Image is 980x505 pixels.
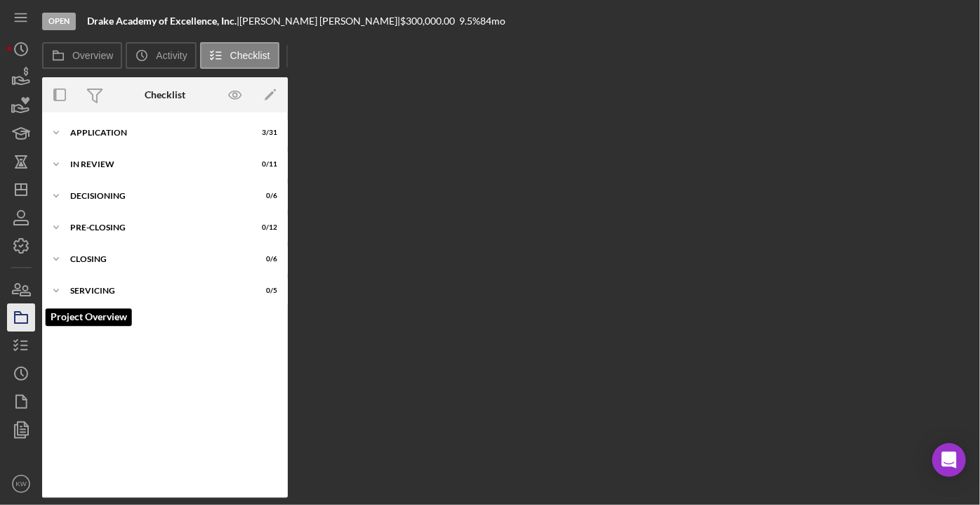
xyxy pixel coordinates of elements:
div: $300,000.00 [400,15,459,27]
div: 3 / 31 [252,129,277,137]
div: 9.5 % [459,15,480,27]
div: 0 / 6 [252,192,277,200]
div: 84 mo [480,15,505,27]
div: 0 / 11 [252,160,277,169]
div: Closing [70,255,242,263]
button: Activity [126,42,196,69]
div: Checklist [145,89,185,100]
button: Overview [42,42,122,69]
label: Activity [156,50,187,61]
div: 0 / 6 [252,255,277,263]
label: Checklist [230,50,270,61]
div: Pre-Closing [70,223,242,232]
div: Decisioning [70,192,242,200]
div: 0 / 12 [252,223,277,232]
label: Overview [72,50,113,61]
div: Open [42,13,76,30]
button: Checklist [200,42,279,69]
b: Drake Academy of Excellence, Inc. [87,15,237,27]
div: 0 / 5 [252,287,277,295]
div: Application [70,129,242,137]
div: [PERSON_NAME] [PERSON_NAME] | [239,15,400,27]
div: Open Intercom Messenger [932,443,966,477]
button: KW [7,470,35,498]
text: KW [15,480,27,488]
div: | [87,15,239,27]
div: Servicing [70,287,242,295]
div: In Review [70,160,242,169]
